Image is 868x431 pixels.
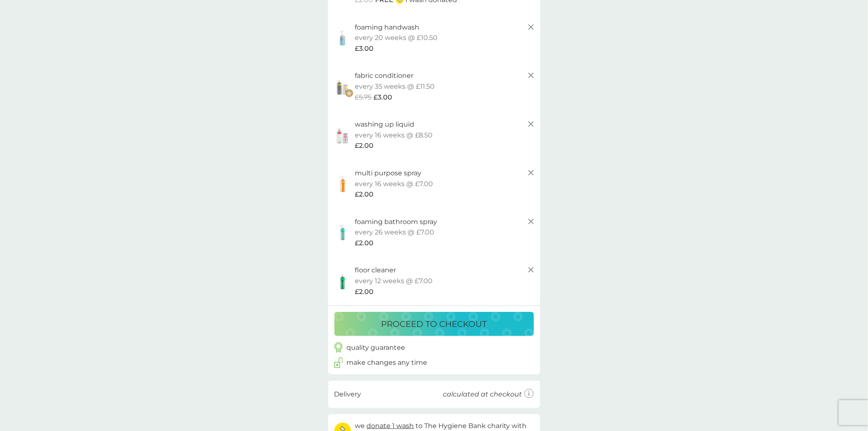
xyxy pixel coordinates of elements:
p: calculated at checkout [443,389,522,400]
p: every 16 weeks @ £8.50 [355,130,433,141]
p: every 16 weeks @ £7.00 [355,179,433,189]
span: £2.00 [355,140,374,151]
p: every 35 weeks @ £11.50 [355,81,435,92]
span: donate 1 wash [367,422,414,430]
span: £3.00 [355,43,374,54]
p: foaming bathroom spray [355,217,438,227]
p: floor cleaner [355,265,396,276]
span: £3.00 [374,92,393,103]
p: every 20 weeks @ £10.50 [355,32,438,43]
p: multi purpose spray [355,168,422,179]
p: Delivery [334,389,361,400]
span: £2.00 [355,287,374,297]
p: fabric conditioner [355,70,414,81]
button: proceed to checkout [334,312,534,336]
p: proceed to checkout [381,317,487,331]
p: foaming handwash [355,22,420,33]
span: £2.00 [355,189,374,200]
p: quality guarantee [347,342,406,353]
span: £2.00 [355,238,374,249]
p: washing up liquid [355,119,415,130]
p: every 12 weeks @ £7.00 [355,276,433,287]
span: £5.75 [355,92,372,103]
p: make changes any time [347,357,428,368]
p: every 26 weeks @ £7.00 [355,227,435,238]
